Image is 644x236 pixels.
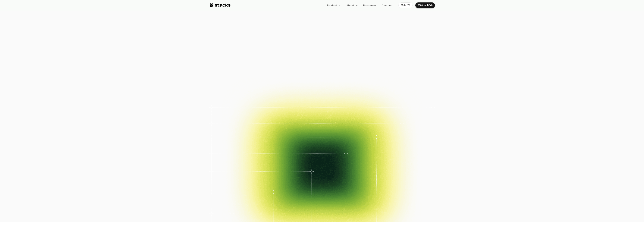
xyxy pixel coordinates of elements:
[279,111,289,113] h2: Case study
[327,3,337,7] p: Product
[361,2,379,9] a: Resources
[382,3,392,7] p: Careers
[319,79,361,89] a: EXPLORE PRODUCT
[398,2,413,8] a: SIGN IN
[324,97,348,115] a: Case study
[415,2,435,8] a: BOOK A DEMO
[253,111,263,113] h2: Case study
[219,97,243,115] a: Case study
[326,81,355,87] p: EXPLORE PRODUCT
[344,2,360,9] a: About us
[401,4,410,7] p: SIGN IN
[251,23,281,39] span: The
[289,81,311,87] p: BOOK A DEMO
[358,111,368,113] h2: Case study
[275,39,369,56] span: Reimagined.
[275,61,369,73] p: Close your books faster, smarter, and risk-free with Stacks, the AI tool for accounting teams.
[346,3,358,7] p: About us
[332,111,342,113] h2: Case study
[283,79,317,89] a: BOOK A DEMO
[418,4,433,7] p: BOOK A DEMO
[245,97,269,115] a: Case study
[380,2,394,9] a: Careers
[350,97,375,115] a: Case study
[352,23,393,39] span: close.
[363,3,376,7] p: Resources
[271,97,296,115] a: Case study
[284,23,349,39] span: financial
[227,111,237,113] h2: Case study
